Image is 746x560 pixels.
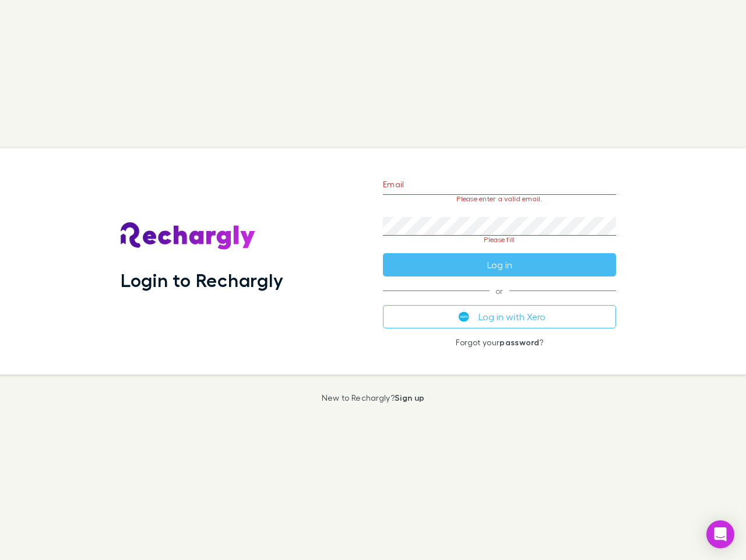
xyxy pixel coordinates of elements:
img: Rechargly's Logo [121,222,256,250]
div: Open Intercom Messenger [706,520,734,548]
span: or [383,290,616,291]
p: Please fill [383,236,616,244]
button: Log in [383,253,616,276]
a: password [499,337,539,347]
img: Xero's logo [459,311,469,322]
a: Sign up [395,393,424,402]
button: Log in with Xero [383,305,616,328]
p: Please enter a valid email. [383,195,616,203]
p: Forgot your ? [383,338,616,347]
h1: Login to Rechargly [121,269,283,291]
p: New to Rechargly? [322,393,425,402]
